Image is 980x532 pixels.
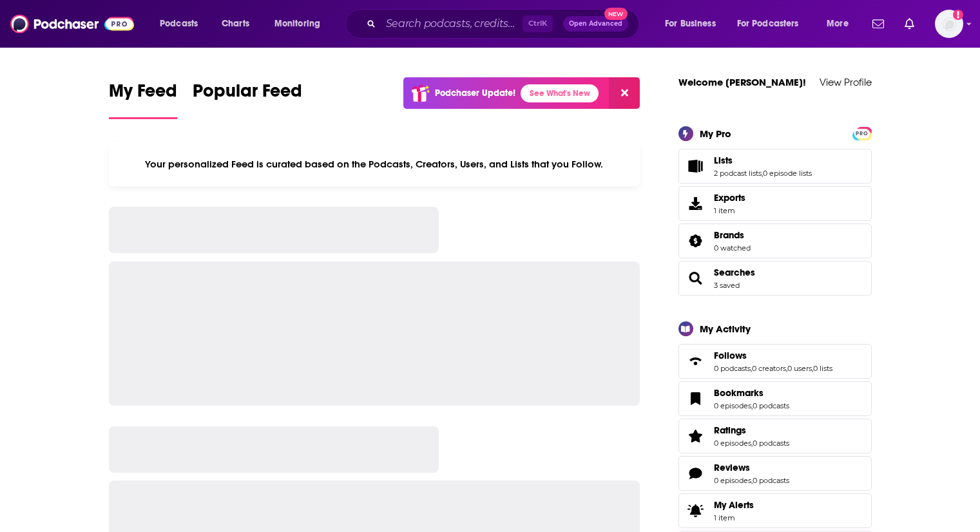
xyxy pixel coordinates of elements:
a: Popular Feed [193,80,302,119]
span: My Alerts [714,499,754,511]
div: Your personalized Feed is curated based on the Podcasts, Creators, Users, and Lists that you Follow. [109,142,640,186]
div: My Pro [700,128,731,140]
a: 0 lists [813,364,832,373]
span: Monitoring [274,15,320,33]
a: Lists [714,155,812,166]
p: Podchaser Update! [435,88,515,99]
a: Searches [714,267,755,278]
a: 3 saved [714,281,740,290]
span: 1 item [714,206,745,215]
span: For Podcasters [737,15,799,33]
a: 2 podcast lists [714,169,762,178]
span: Charts [222,15,249,33]
span: My Alerts [683,502,709,520]
button: open menu [729,14,818,34]
span: Reviews [678,456,872,491]
span: Searches [678,261,872,296]
a: Brands [714,229,751,241]
span: Popular Feed [193,80,302,109]
a: 0 episodes [714,476,751,485]
span: Ctrl K [523,15,553,32]
input: Search podcasts, credits, & more... [381,14,523,34]
span: PRO [854,129,870,138]
a: 0 podcasts [753,401,789,410]
div: Search podcasts, credits, & more... [358,9,651,39]
a: Exports [678,186,872,221]
a: See What's New [521,84,599,102]
a: Reviews [714,462,789,473]
span: Lists [678,149,872,184]
a: View Profile [820,76,872,88]
span: New [604,8,628,20]
span: Exports [714,192,745,204]
a: Lists [683,157,709,175]
span: Ratings [714,424,746,436]
span: 1 item [714,513,754,522]
span: Open Advanced [569,21,622,27]
span: Podcasts [160,15,198,33]
a: Follows [683,352,709,370]
a: 0 episodes [714,439,751,448]
img: User Profile [935,10,963,38]
a: Charts [213,14,257,34]
button: open menu [656,14,732,34]
span: Bookmarks [678,381,872,416]
span: Ratings [678,419,872,453]
span: For Business [665,15,716,33]
a: Bookmarks [714,387,789,399]
a: Bookmarks [683,390,709,408]
a: 0 podcasts [714,364,751,373]
a: My Feed [109,80,177,119]
a: Show notifications dropdown [867,13,889,35]
span: , [751,364,752,373]
a: 0 watched [714,243,751,252]
a: Searches [683,269,709,287]
span: Exports [683,195,709,213]
a: PRO [854,128,870,137]
button: open menu [818,14,865,34]
a: 0 creators [752,364,786,373]
span: Brands [678,223,872,258]
button: Open AdvancedNew [563,16,628,32]
span: More [827,15,849,33]
a: Ratings [714,424,789,436]
a: Show notifications dropdown [899,13,919,35]
span: Reviews [714,462,750,473]
span: , [786,364,787,373]
a: My Alerts [678,493,872,528]
a: 0 episode lists [763,169,812,178]
a: 0 podcasts [753,439,789,448]
span: , [762,169,763,178]
svg: Add a profile image [953,10,963,20]
span: , [812,364,813,373]
span: , [751,401,753,410]
a: Follows [714,350,832,361]
span: Brands [714,229,744,241]
a: Brands [683,232,709,250]
img: Podchaser - Follow, Share and Rate Podcasts [10,12,134,36]
a: Ratings [683,427,709,445]
span: Follows [678,344,872,379]
a: 0 users [787,364,812,373]
span: Follows [714,350,747,361]
button: Show profile menu [935,10,963,38]
span: Lists [714,155,733,166]
span: , [751,476,753,485]
a: 0 podcasts [753,476,789,485]
a: 0 episodes [714,401,751,410]
div: My Activity [700,323,751,335]
span: Logged in as TrevorC [935,10,963,38]
a: Reviews [683,464,709,482]
span: , [751,439,753,448]
span: Bookmarks [714,387,764,399]
a: Welcome [PERSON_NAME]! [678,76,806,88]
button: open menu [265,14,337,34]
button: open menu [151,14,215,34]
span: My Feed [109,80,177,109]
